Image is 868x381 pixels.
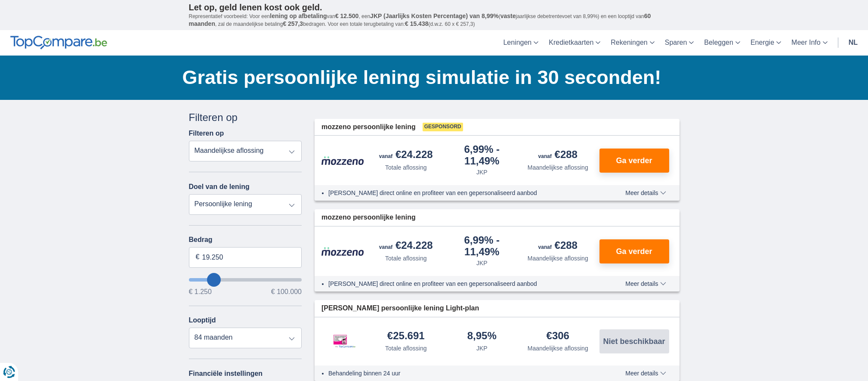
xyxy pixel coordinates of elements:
div: Totale aflossing [385,163,427,172]
span: Meer details [625,281,666,287]
a: Rekeningen [605,30,659,56]
li: Behandeling binnen 24 uur [328,369,594,378]
img: product.pl.alt Mozzeno [321,156,364,165]
div: €25.691 [387,331,425,342]
div: Maandelijkse aflossing [528,254,588,263]
div: 8,95% [467,331,497,342]
span: [PERSON_NAME] persoonlijke lening Light-plan [321,304,479,313]
span: Ga verder [616,157,652,164]
a: Kredietkaarten [544,30,605,56]
span: Niet beschikbaar [603,338,665,345]
h1: Gratis persoonlijke lening simulatie in 30 seconden! [182,64,680,91]
a: Leningen [498,30,544,56]
span: mozzeno persoonlijke lening [321,122,416,132]
div: JKP [476,168,488,177]
button: Meer details [619,280,672,287]
button: Meer details [619,189,672,196]
label: Financiële instellingen [189,370,263,378]
div: Totale aflossing [385,254,427,263]
button: Meer details [619,370,672,377]
img: product.pl.alt Mozzeno [321,247,364,256]
label: Bedrag [189,236,302,244]
div: €288 [538,149,578,161]
div: €24.228 [379,240,433,252]
span: mozzeno persoonlijke lening [321,213,416,223]
span: € 100.000 [271,288,302,295]
img: product.pl.alt Leemans Kredieten [321,326,364,357]
label: Filteren op [189,130,224,137]
div: Maandelijkse aflossing [528,344,588,353]
div: €306 [547,331,569,342]
img: TopCompare [10,36,107,50]
div: 6,99% [448,144,517,166]
div: JKP [476,344,488,353]
div: Totale aflossing [385,344,427,353]
span: JKP (Jaarlijks Kosten Percentage) van 8,99% [370,12,499,19]
span: Meer details [625,190,666,196]
p: Representatief voorbeeld: Voor een van , een ( jaarlijkse debetrentevoet van 8,99%) en een loopti... [189,12,680,28]
div: €288 [538,240,578,252]
a: nl [843,30,863,56]
span: € 12.500 [335,12,359,19]
button: Ga verder [599,149,669,173]
span: Gesponsord [423,123,463,131]
div: 6,99% [448,235,517,257]
li: [PERSON_NAME] direct online en profiteer van een gepersonaliseerd aanbod [328,189,594,197]
span: € [196,252,200,262]
div: Filteren op [189,110,302,125]
span: vaste [500,12,516,19]
div: JKP [476,259,488,267]
span: 60 maanden [189,12,651,27]
li: [PERSON_NAME] direct online en profiteer van een gepersonaliseerd aanbod [328,279,594,288]
label: Looptijd [189,316,216,324]
a: Beleggen [699,30,745,56]
button: Niet beschikbaar [599,329,669,353]
a: Meer Info [786,30,833,56]
label: Doel van de lening [189,183,250,191]
span: Ga verder [616,248,652,255]
span: € 257,3 [283,20,303,27]
span: lening op afbetaling [270,12,327,19]
button: Ga verder [599,239,669,263]
div: Maandelijkse aflossing [528,163,588,172]
p: Let op, geld lenen kost ook geld. [189,2,680,12]
span: € 1.250 [189,288,212,295]
input: wantToBorrow [189,278,302,282]
span: Meer details [625,370,666,376]
a: Sparen [660,30,699,56]
div: €24.228 [379,149,433,161]
a: Energie [745,30,786,56]
span: € 15.438 [405,20,429,27]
